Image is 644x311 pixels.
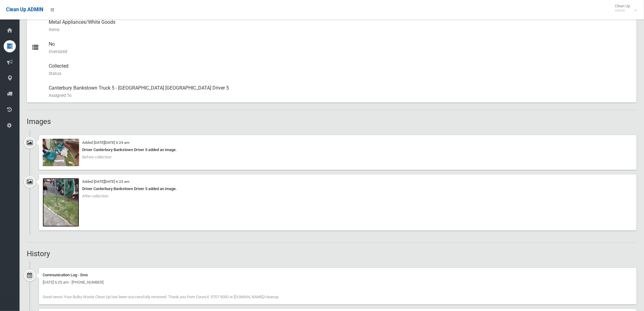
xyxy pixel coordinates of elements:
span: Clean Up [612,4,636,13]
h2: History [27,250,637,258]
div: Collected [49,59,632,81]
div: No [49,37,632,59]
small: Oversized [49,48,632,55]
div: Communication Log - Sms [43,272,633,279]
img: image.jpg [43,139,79,166]
span: Good news! Your Bulky Waste Clean Up has been successfully removed. Thank you from Council. 9707 ... [43,295,278,299]
small: Added [DATE][DATE] 6:24 am [82,140,129,145]
span: After collection [82,194,108,199]
small: Items [49,26,632,33]
div: Canterbury Bankstown Truck 5 - [GEOGRAPHIC_DATA] [GEOGRAPHIC_DATA] Driver 5 [49,81,632,103]
img: image.jpg [43,178,79,227]
h2: Images [27,118,637,125]
small: Status [49,70,632,77]
small: Admin [615,8,630,13]
small: Added [DATE][DATE] 6:25 am [82,180,129,184]
small: Assigned To [49,92,632,99]
div: [DATE] 6:25 am - [PHONE_NUMBER] [43,279,633,286]
div: Driver Canterbury Bankstown Driver 5 added an image. [43,186,633,193]
div: Driver Canterbury Bankstown Driver 5 added an image. [43,146,633,154]
span: Before collection [82,155,111,159]
span: Clean Up ADMIN [6,7,43,12]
